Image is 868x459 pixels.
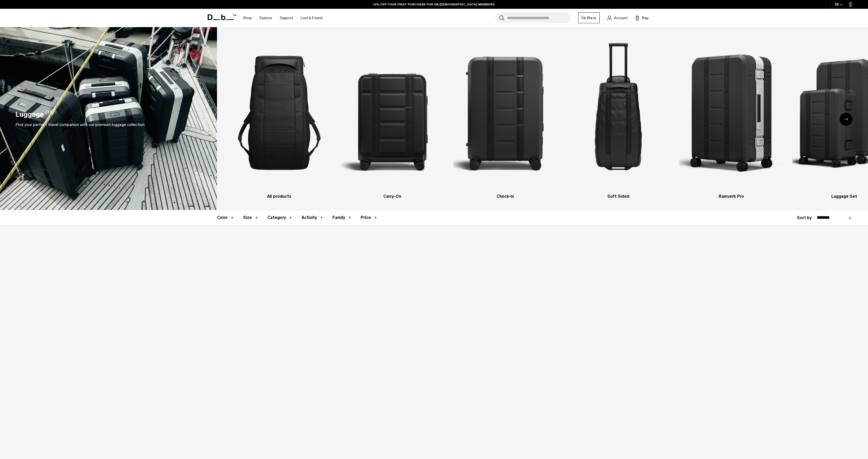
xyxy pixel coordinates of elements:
[45,109,54,120] span: (33)
[840,113,853,126] div: Next slide
[340,35,444,200] li: 2 / 6
[635,15,648,21] button: Bag
[227,193,331,200] h3: All products
[614,15,627,21] span: Account
[340,35,444,200] a: Db Carry-On
[227,35,331,200] a: Db All products
[239,9,326,27] nav: Main Navigation
[340,193,444,200] h3: Carry-On
[373,2,495,7] a: 10% OFF YOUR FIRST PURCHASE FOR DB [DEMOGRAPHIC_DATA] MEMBERS
[260,9,272,27] a: Explore
[301,9,322,27] a: Lost & Found
[566,35,670,200] a: Db Soft Sided
[227,35,331,200] li: 1 / 6
[243,210,259,225] button: Toggle Filter
[578,12,600,23] a: Db Black
[16,122,145,127] span: Find your perfect travel companion with our premium luggage collection.
[340,35,444,191] img: Db
[566,35,670,191] img: Db
[566,35,670,200] li: 4 / 6
[642,15,648,21] span: Bag
[301,210,324,225] button: Toggle Filter
[280,9,293,27] a: Support
[16,109,44,120] h1: Luggage
[453,35,557,191] img: Db
[679,35,783,191] img: Db
[332,210,352,225] button: Toggle Filter
[217,210,235,225] button: Toggle Filter
[679,193,783,200] h3: Ramverk Pro
[267,210,293,225] button: Toggle Filter
[679,35,783,200] a: Db Ramverk Pro
[679,35,783,200] li: 5 / 6
[607,15,627,21] a: Account
[243,9,252,27] a: Shop
[361,210,378,225] button: Toggle Price
[453,35,557,200] li: 3 / 6
[227,35,331,191] img: Db
[453,35,557,200] a: Db Check-In
[566,193,670,200] h3: Soft Sided
[453,193,557,200] h3: Check-In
